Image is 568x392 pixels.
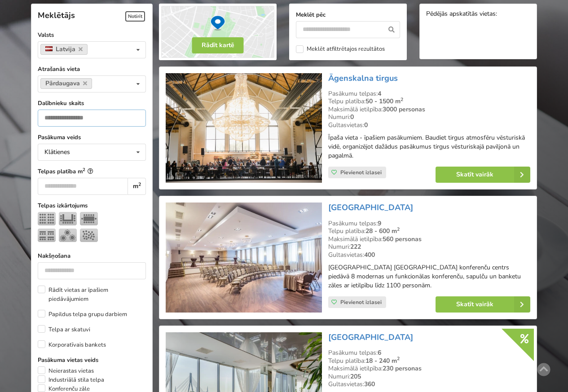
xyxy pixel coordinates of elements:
[38,65,146,74] label: Atrašanās vieta
[328,380,530,388] div: Gultasvietas:
[328,263,530,290] p: [GEOGRAPHIC_DATA] [GEOGRAPHIC_DATA] konferenču centrs piedāvā 8 modernas un funkcionālas konferen...
[38,167,146,176] label: Telpas platība m
[328,251,530,259] div: Gultasvietas:
[328,113,530,121] div: Numuri:
[328,97,530,106] div: Telpu platība:
[44,149,70,155] div: Klātienes
[328,106,530,114] div: Maksimālā ietilpība:
[159,4,277,60] img: Rādīt kartē
[38,201,146,210] label: Telpas izkārtojums
[383,105,425,114] strong: 3000 personas
[328,73,398,84] a: Āgenskalna tirgus
[328,133,530,160] p: Īpaša vieta - īpašiem pasākumiem. Baudiet tirgus atmosfēru vēsturiskā vidē, organizējot dažādus p...
[296,10,400,19] label: Meklēt pēc
[38,212,56,225] img: Teātris
[38,10,75,21] span: Meklētājs
[436,296,530,313] a: Skatīt vairāk
[38,133,146,142] label: Pasākuma veids
[38,99,146,108] label: Dalībnieku skaits
[340,169,382,176] span: Pievienot izlasei
[38,310,127,319] label: Papildus telpa grupu darbiem
[38,375,104,384] label: Industriālā stila telpa
[350,242,361,251] strong: 222
[328,349,530,357] div: Pasākumu telpas:
[296,45,385,53] label: Meklēt atfiltrētajos rezultātos
[401,96,403,103] sup: 2
[38,325,90,334] label: Telpa ar skatuvi
[378,219,381,228] strong: 9
[383,235,422,243] strong: 560 personas
[328,243,530,251] div: Numuri:
[80,212,98,225] img: Sapulce
[328,365,530,373] div: Maksimālā ietilpība:
[328,220,530,228] div: Pasākumu telpas:
[59,212,77,225] img: U-Veids
[38,251,146,260] label: Nakšņošana
[328,235,530,243] div: Maksimālā ietilpība:
[397,226,400,233] sup: 2
[365,227,400,235] strong: 28 - 600 m
[328,373,530,381] div: Numuri:
[192,37,244,53] button: Rādīt kartē
[80,229,98,242] img: Pieņemšana
[40,44,88,55] a: Latvija
[350,372,361,381] strong: 205
[350,113,354,121] strong: 0
[328,227,530,235] div: Telpu platība:
[38,356,146,365] label: Pasākuma vietas veids
[436,167,530,183] a: Skatīt vairāk
[128,178,146,195] div: m
[328,332,413,343] a: [GEOGRAPHIC_DATA]
[328,202,413,213] a: [GEOGRAPHIC_DATA]
[378,89,381,98] strong: 4
[383,364,422,373] strong: 230 personas
[83,167,85,172] sup: 2
[166,203,321,313] img: Viesnīca | Rīga | Bellevue Park Hotel Riga
[125,11,145,22] span: Notīrīt
[38,229,56,242] img: Klase
[426,10,530,19] div: Pēdējās apskatītās vietas:
[38,340,106,349] label: Korporatīvais bankets
[38,31,146,40] label: Valsts
[38,366,94,375] label: Neierastas vietas
[328,357,530,365] div: Telpu platība:
[40,78,92,89] a: Pārdaugava
[364,121,368,129] strong: 0
[328,121,530,129] div: Gultasvietas:
[364,380,375,388] strong: 360
[365,357,400,365] strong: 18 - 240 m
[166,73,321,183] img: Neierastas vietas | Rīga | Āgenskalna tirgus
[59,229,77,242] img: Bankets
[138,181,141,188] sup: 2
[378,348,381,357] strong: 6
[397,355,400,362] sup: 2
[328,90,530,98] div: Pasākumu telpas:
[38,286,146,304] label: Rādīt vietas ar īpašiem piedāvājumiem
[340,299,382,306] span: Pievienot izlasei
[364,251,375,259] strong: 400
[365,97,403,106] strong: 50 - 1500 m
